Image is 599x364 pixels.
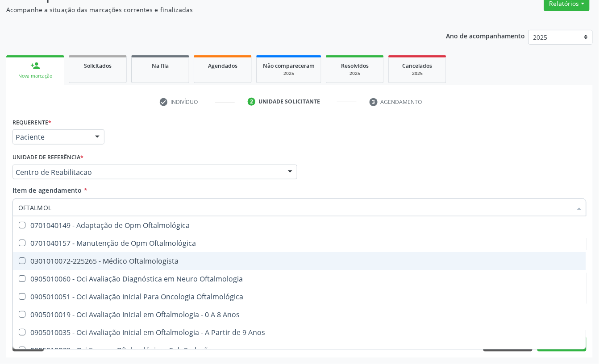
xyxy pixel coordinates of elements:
[18,257,581,265] div: 0301010072-225265 - Médico Oftalmologista
[16,132,86,141] span: Paciente
[18,347,581,354] div: 0905010078 - Oci Exames Oftalmológicos Sob Sedação
[18,222,581,229] div: 0701040149 - Adaptação de Opm Oftalmológica
[84,62,112,70] span: Solicitados
[248,98,256,106] div: 2
[6,5,417,14] p: Acompanhe a situação das marcações correntes e finalizadas
[18,199,572,216] input: Buscar por procedimentos
[263,70,315,77] div: 2025
[12,73,58,79] div: Nova marcação
[446,30,525,41] p: Ano de acompanhamento
[18,311,581,318] div: 0905010019 - Oci Avaliação Inicial em Oftalmologia - 0 A 8 Anos
[18,275,581,282] div: 0905010060 - Oci Avaliação Diagnóstica em Neuro Oftalmologia
[12,151,83,165] label: Unidade de referência
[12,186,82,194] span: Item de agendamento
[18,293,581,300] div: 0905010051 - Oci Avaliação Inicial Para Oncologia Oftalmológica
[16,168,279,177] span: Centro de Reabilitacao
[152,62,169,70] span: Na fila
[403,62,433,70] span: Cancelados
[263,62,315,70] span: Não compareceram
[395,70,440,77] div: 2025
[333,70,377,77] div: 2025
[30,61,40,70] div: person_add
[258,98,320,106] div: Unidade solicitante
[18,240,581,247] div: 0701040157 - Manutenção de Opm Oftalmológica
[12,116,51,129] label: Requerente
[341,62,369,70] span: Resolvidos
[208,62,237,70] span: Agendados
[18,329,581,336] div: 0905010035 - Oci Avaliação Inicial em Oftalmologia - A Partir de 9 Anos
